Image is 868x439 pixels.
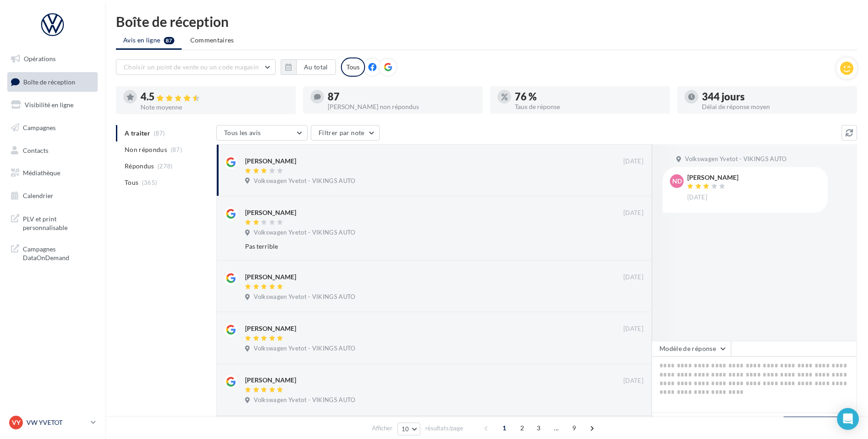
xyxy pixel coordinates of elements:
[672,177,682,186] span: ND
[171,146,182,153] span: (87)
[245,242,584,251] div: Pas terrible
[328,92,476,102] div: 87
[23,213,94,232] span: PLV et print personnalisable
[685,155,786,163] span: Volkswagen Yvetot - VIKINGS AUTO
[531,421,546,435] span: 3
[254,396,355,404] span: Volkswagen Yvetot - VIKINGS AUTO
[311,125,380,141] button: Filtrer par note
[141,104,288,110] div: Note moyenne
[497,421,512,435] span: 1
[5,49,99,68] a: Opérations
[254,177,355,185] span: Volkswagen Yvetot - VIKINGS AUTO
[23,192,53,199] span: Calendrier
[515,104,663,110] div: Taux de réponse
[281,59,336,75] button: Au total
[254,229,355,237] span: Volkswagen Yvetot - VIKINGS AUTO
[141,92,288,102] div: 4.5
[515,92,663,102] div: 76 %
[5,141,99,160] a: Contacts
[5,239,99,266] a: Campagnes DataOnDemand
[24,55,56,63] span: Opérations
[224,129,261,136] span: Tous les avis
[623,325,643,333] span: [DATE]
[5,186,99,205] a: Calendrier
[5,118,99,137] a: Campagnes
[623,157,643,166] span: [DATE]
[245,324,296,333] div: [PERSON_NAME]
[116,15,857,28] div: Boîte de réception
[125,162,154,171] span: Répondus
[425,424,463,433] span: résultats/page
[245,272,296,282] div: [PERSON_NAME]
[515,421,529,435] span: 2
[652,341,731,356] button: Modèle de réponse
[23,169,60,177] span: Médiathèque
[567,421,581,435] span: 9
[245,157,296,166] div: [PERSON_NAME]
[5,163,99,183] a: Médiathèque
[372,424,392,433] span: Afficher
[124,63,259,71] span: Choisir un point de vente ou un code magasin
[23,243,94,262] span: Campagnes DataOnDemand
[142,179,157,186] span: (365)
[623,273,643,282] span: [DATE]
[216,125,308,141] button: Tous les avis
[26,418,87,427] p: VW YVETOT
[837,408,859,430] div: Open Intercom Messenger
[25,101,73,109] span: Visibilité en ligne
[254,345,355,353] span: Volkswagen Yvetot - VIKINGS AUTO
[23,146,48,154] span: Contacts
[254,293,355,301] span: Volkswagen Yvetot - VIKINGS AUTO
[125,178,138,187] span: Tous
[7,414,98,431] a: VY VW YVETOT
[5,95,99,115] a: Visibilité en ligne
[623,209,643,217] span: [DATE]
[245,376,296,385] div: [PERSON_NAME]
[687,193,707,202] span: [DATE]
[397,423,421,435] button: 10
[687,174,738,181] div: [PERSON_NAME]
[157,162,173,170] span: (278)
[702,92,850,102] div: 344 jours
[402,425,409,433] span: 10
[549,421,564,435] span: ...
[190,36,234,44] span: Commentaires
[12,418,21,427] span: VY
[296,59,336,75] button: Au total
[116,59,276,75] button: Choisir un point de vente ou un code magasin
[125,145,167,154] span: Non répondus
[5,209,99,236] a: PLV et print personnalisable
[623,377,643,385] span: [DATE]
[328,104,476,110] div: [PERSON_NAME] non répondus
[23,78,75,85] span: Boîte de réception
[341,57,365,77] div: Tous
[245,208,296,217] div: [PERSON_NAME]
[702,104,850,110] div: Délai de réponse moyen
[5,72,99,92] a: Boîte de réception
[23,124,56,131] span: Campagnes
